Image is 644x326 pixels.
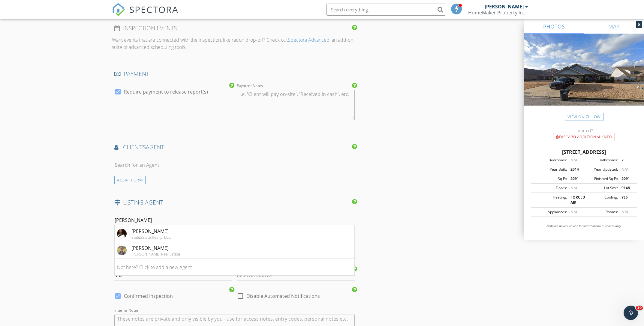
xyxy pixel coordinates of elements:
div: Bedrooms: [533,157,567,163]
iframe: Intercom live chat [624,306,638,320]
h4: AGENT [114,143,355,151]
img: streetview [524,34,644,120]
div: Cooling: [584,195,618,205]
div: Bathrooms: [584,157,618,163]
h4: INSPECTION EVENTS [114,24,355,32]
span: N/A [570,157,577,163]
a: Spectora Advanced [288,37,330,43]
input: Search everything... [326,4,446,16]
img: The Best Home Inspection Software - Spectora [112,3,125,16]
h4: LISTING AGENT [114,199,355,206]
div: [STREET_ADDRESS] [531,148,637,156]
a: MAP [584,19,644,34]
p: All data is unverified and for informational purposes only. [531,224,637,228]
img: 113504984.jpeg [117,229,127,238]
span: N/A [621,167,628,172]
li: Not here? Click to add a new Agent [115,259,354,276]
label: Require payment to release report(s) [124,89,208,95]
a: SPECTORA [112,8,179,21]
a: View on Zillow [565,113,603,121]
div: Rooms: [584,209,618,215]
div: Heating: [533,195,567,205]
div: Lot Size: [584,185,618,191]
div: 9148 [618,185,635,191]
h4: PAYMENT [114,70,355,78]
input: Search for an Agent [114,215,355,225]
div: 2091 [567,176,584,181]
div: Floors: [533,185,567,191]
p: Want events that are connected with the inspection, like radon drop-off? Check out , an add-on su... [112,36,357,51]
div: [PERSON_NAME] [131,244,180,252]
span: N/A [570,185,577,190]
span: N/A [570,209,577,214]
a: PHOTOS [524,19,584,34]
div: Finished Sq Ft: [584,176,618,181]
label: Confirmed Inspection [124,293,173,299]
img: data [117,246,127,255]
div: State2State Realty, LLC [131,235,171,240]
div: HomeMaker Property Inspections [468,10,528,16]
div: 2 [618,157,635,163]
div: Year Updated: [584,167,618,172]
div: AGENT FORM [114,176,146,184]
div: Discard Additional info [553,133,615,141]
span: client's [123,143,146,151]
input: Search for an Agent [114,160,355,170]
div: [PERSON_NAME] [485,4,524,10]
span: SPECTORA [129,3,179,16]
div: YES [618,195,635,205]
label: Disable Automated Notifications [246,293,320,299]
div: Appliances: [533,209,567,215]
div: 2091 [618,176,635,181]
div: FORCED AIR [567,195,584,205]
div: [PERSON_NAME] [131,228,171,235]
div: Sq Ft: [533,176,567,181]
span: N/A [621,209,628,214]
div: [PERSON_NAME] Real Estate [131,252,180,256]
div: 2014 [567,167,584,172]
span: 10 [636,306,643,310]
div: Incorrect? [524,128,644,133]
div: Year Built: [533,167,567,172]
